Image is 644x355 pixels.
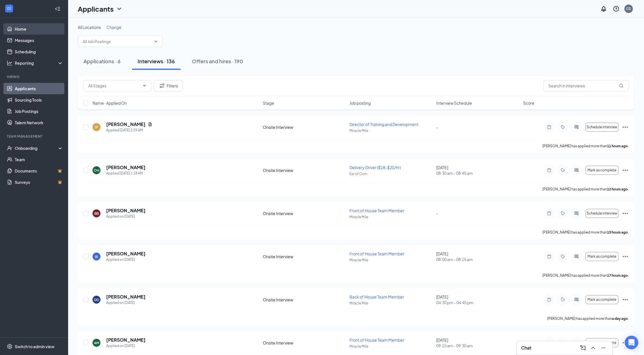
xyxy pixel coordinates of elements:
[15,46,63,57] a: Scheduling
[436,251,520,262] div: [DATE]
[436,211,438,216] span: -
[15,117,63,128] a: Talent Network
[106,251,146,257] h5: [PERSON_NAME]
[586,338,618,347] button: Mark as complete
[154,39,158,44] svg: ChevronDown
[559,168,566,173] svg: Tag
[587,211,617,215] span: Schedule interview
[15,154,63,165] a: Team
[521,345,531,351] h3: Chat
[94,341,99,345] div: AM
[542,230,629,235] p: [PERSON_NAME] has applied more than .
[573,168,580,173] svg: ActiveChat
[95,125,98,130] div: JP
[106,121,146,127] h5: [PERSON_NAME]
[607,230,628,234] b: 15 hours ago
[15,145,58,151] div: Onboarding
[622,167,629,174] svg: Ellipses
[95,254,98,259] div: IA
[106,343,146,349] div: Applied on [DATE]
[586,209,618,218] button: Schedule interview
[546,211,553,216] svg: Note
[600,345,607,351] svg: Minimize
[559,297,566,302] svg: Tag
[55,6,60,12] svg: Collapse
[436,343,520,348] span: 09:15 am - 09:30 am
[349,337,404,343] span: Front of House Team Member
[106,300,146,306] div: Applied on [DATE]
[349,100,371,106] span: Job posting
[607,187,628,191] b: 12 hours ago
[93,100,127,106] span: Name · Applied On
[15,35,63,46] a: Messages
[7,74,62,79] div: Hiring
[15,165,63,177] a: DocumentsCrown
[142,83,147,88] svg: ChevronDown
[106,25,121,30] span: Change
[349,301,433,306] p: Miracle Mile
[436,337,520,348] div: [DATE]
[588,298,616,302] span: Mark as complete
[622,296,629,303] svg: Ellipses
[586,295,618,304] button: Mark as complete
[15,23,63,35] a: Home
[619,83,624,88] svg: MagnifyingGlass
[559,254,566,259] svg: Tag
[106,171,146,176] div: Applied [DATE] 1:18 AM
[599,343,608,352] button: Minimize
[622,339,629,346] svg: Ellipses
[7,145,12,151] svg: UserCheck
[88,83,140,89] input: All Stages
[349,165,401,170] span: Delivery Driver ($18-$20/hr)
[600,5,607,12] svg: Notifications
[547,316,629,321] p: [PERSON_NAME] has applied more than .
[436,125,438,130] span: -
[106,127,152,133] div: Applied [DATE] 2:29 AM
[263,124,346,130] div: Onsite Interview
[7,134,62,139] div: Team Management
[106,214,146,219] div: Applied on [DATE]
[7,344,12,349] svg: Settings
[546,254,553,259] svg: Note
[349,171,433,176] p: Ear of Corn
[78,25,101,30] span: All Locations
[106,164,146,171] h5: [PERSON_NAME]
[94,168,99,173] div: OH
[15,60,64,66] div: Reporting
[15,177,63,188] a: SurveysCrown
[349,208,404,213] span: Front of House Team Member
[587,125,617,129] span: Schedule interview
[542,273,629,278] p: [PERSON_NAME] has applied more than .
[83,58,121,65] div: Applications · 6
[580,345,586,351] svg: ComposeMessage
[625,336,638,349] div: Open Intercom Messenger
[349,215,433,219] p: Miracle Mile
[573,211,580,216] svg: ActiveChat
[573,341,580,345] svg: ActiveChat
[626,6,631,11] div: CS
[106,207,146,214] h5: [PERSON_NAME]
[349,258,433,262] p: Miracle Mile
[15,106,63,117] a: Job Postings
[138,58,175,65] div: Interviews · 136
[588,168,616,172] span: Mark as complete
[78,4,114,14] h1: Applicants
[542,187,629,192] p: [PERSON_NAME] has applied more than .
[263,211,346,216] div: Onsite Interview
[586,123,618,132] button: Schedule interview
[436,100,472,106] span: Interview Schedule
[573,297,580,302] svg: ActiveChat
[106,294,146,300] h5: [PERSON_NAME]
[546,341,553,345] svg: Note
[559,125,566,129] svg: Tag
[589,343,598,352] button: ChevronUp
[546,125,553,129] svg: Note
[622,124,629,131] svg: Ellipses
[192,58,243,65] div: Offers and hires · 190
[612,316,628,321] b: a day ago
[559,341,566,345] svg: Tag
[436,294,520,305] div: [DATE]
[546,297,553,302] svg: Note
[436,170,520,176] span: 08:30 am - 08:45 am
[586,252,618,261] button: Mark as complete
